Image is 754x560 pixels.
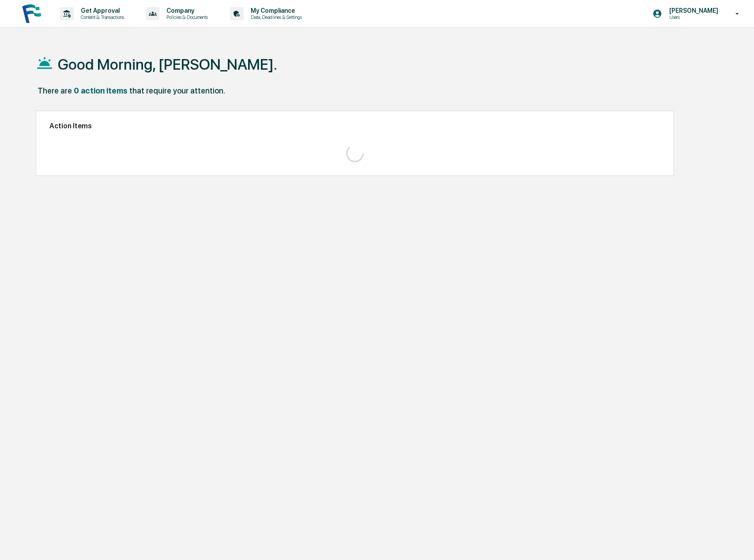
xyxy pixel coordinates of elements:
[662,14,723,20] p: Users
[38,86,72,95] div: There are
[244,7,306,14] p: My Compliance
[74,14,128,20] p: Content & Transactions
[21,3,42,24] img: logo
[159,7,212,14] p: Company
[58,56,277,73] h1: Good Morning, [PERSON_NAME].
[49,122,660,130] h2: Action Items
[662,7,723,14] p: [PERSON_NAME]
[244,14,306,20] p: Data, Deadlines & Settings
[74,86,128,95] div: 0 action items
[159,14,212,20] p: Policies & Documents
[74,7,128,14] p: Get Approval
[129,86,225,95] div: that require your attention.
